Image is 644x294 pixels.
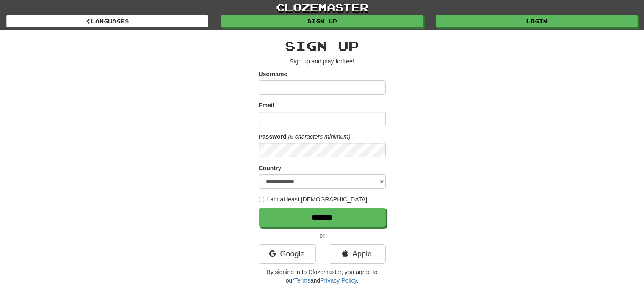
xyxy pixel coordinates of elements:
[259,101,274,110] label: Email
[259,164,282,172] label: Country
[259,39,386,53] h2: Sign up
[329,244,386,264] a: Apple
[343,58,353,65] u: free
[221,15,423,27] a: Sign up
[259,231,386,240] p: or
[6,15,208,27] a: Languages
[288,133,351,140] em: (6 characters minimum)
[259,57,386,66] p: Sign up and play for !
[259,132,287,141] label: Password
[294,277,310,284] a: Terms
[320,277,357,284] a: Privacy Policy
[259,197,264,202] input: I am at least [DEMOGRAPHIC_DATA]
[259,268,386,285] p: By signing in to Clozemaster, you agree to our and .
[259,70,287,78] label: Username
[436,15,638,27] a: Login
[259,244,316,264] a: Google
[259,195,368,203] label: I am at least [DEMOGRAPHIC_DATA]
